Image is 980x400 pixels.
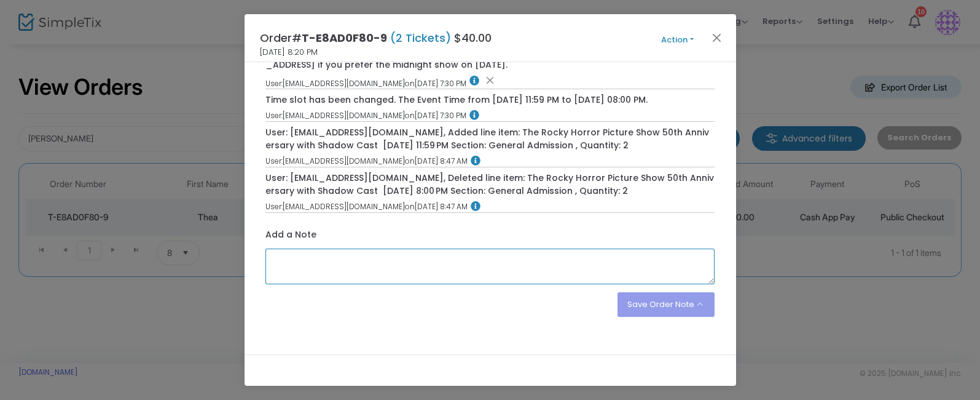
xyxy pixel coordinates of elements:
div: Time slot has been changed. The Event Time from [DATE] 11:59 PM to [DATE] 08:00 PM. [265,94,648,106]
span: on [405,78,415,88]
span: on [405,110,415,121]
button: Close [708,30,724,46]
div: [EMAIL_ADDRESS][DOMAIN_NAME] [DATE] 8:47 AM [265,201,715,212]
div: User: [EMAIL_ADDRESS][DOMAIN_NAME], Deleted line item: The Rocky Horror Picture Show 50th Anniver... [265,172,715,198]
span: (2 Tickets) [387,30,454,46]
span: User: [265,201,283,212]
button: Action [641,33,715,47]
span: on [405,156,415,166]
span: [DATE] 8:20 PM [260,46,318,58]
span: User: [265,110,283,121]
div: [EMAIL_ADDRESS][DOMAIN_NAME] [DATE] 7:30 PM [265,110,715,121]
span: T-E8AD0F80-9 [302,30,387,46]
span: User: [265,156,283,166]
label: Add a Note [265,228,316,244]
h4: Order# $40.00 [260,30,492,46]
div: [EMAIL_ADDRESS][DOMAIN_NAME] [DATE] 8:47 AM [265,156,715,167]
div: [EMAIL_ADDRESS][DOMAIN_NAME] [DATE] 7:30 PM [265,76,715,89]
span: User: [265,78,283,88]
span: on [405,201,415,212]
div: User: [EMAIL_ADDRESS][DOMAIN_NAME], Added line item: The Rocky Horror Picture Show 50th Anniversa... [265,126,715,152]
